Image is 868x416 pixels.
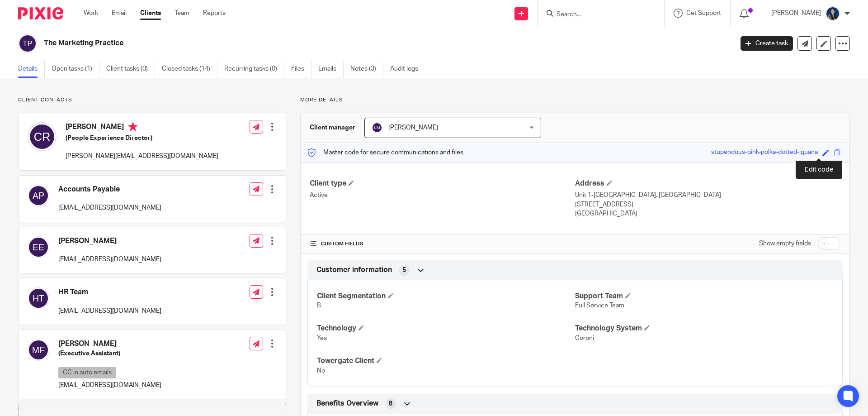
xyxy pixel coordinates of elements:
h2: The Marketing Practice [44,38,590,48]
p: [PERSON_NAME][EMAIL_ADDRESS][DOMAIN_NAME] [66,152,218,161]
a: Closed tasks (14) [162,60,217,78]
h4: [PERSON_NAME] [58,236,161,246]
a: Emails [318,60,344,78]
input: Search [556,11,637,19]
img: svg%3E [18,34,37,53]
h4: CUSTOM FIELDS [310,240,575,248]
i: Primary [128,122,137,131]
p: [GEOGRAPHIC_DATA] [575,209,840,218]
a: Work [84,9,98,18]
h4: Address [575,179,840,188]
a: Client tasks (0) [106,60,155,78]
a: Files [291,60,311,78]
img: Pixie [18,7,63,19]
span: Customer information [316,265,392,275]
p: [EMAIL_ADDRESS][DOMAIN_NAME] [58,203,161,212]
p: [STREET_ADDRESS] [575,200,840,209]
h4: [PERSON_NAME] [66,122,218,134]
img: svg%3E [372,122,382,133]
h4: [PERSON_NAME] [58,339,161,349]
a: Team [175,9,189,18]
img: svg%3E [28,185,49,206]
a: Create task [741,36,793,51]
h4: Accounts Payable [58,185,161,194]
span: Coroni [575,335,594,341]
label: Show empty fields [759,239,811,248]
img: svg%3E [28,287,49,309]
h4: Technology [317,324,575,333]
a: Details [18,60,45,78]
h5: (Executive Assistant) [58,349,161,358]
p: [EMAIL_ADDRESS][DOMAIN_NAME] [58,255,161,264]
a: Reports [203,9,226,18]
h5: (People Experience Director) [66,134,218,143]
img: svg%3E [28,236,49,258]
span: B [317,302,321,309]
p: [PERSON_NAME] [771,9,821,18]
a: Email [112,9,127,18]
h4: Client type [310,179,575,188]
p: Active [310,191,575,200]
img: eeb93efe-c884-43eb-8d47-60e5532f21cb.jpg [826,6,840,21]
h4: Technology System [575,324,833,333]
p: [EMAIL_ADDRESS][DOMAIN_NAME] [58,381,161,390]
span: 8 [389,399,392,408]
p: Client contacts [18,96,286,104]
img: svg%3E [28,339,49,361]
p: [EMAIL_ADDRESS][DOMAIN_NAME] [58,306,161,316]
span: Full Service Team [575,302,624,309]
p: CC in auto emails [58,367,116,378]
span: Get Support [686,10,721,16]
a: Notes (3) [350,60,383,78]
h4: Client Segmentation [317,292,575,301]
a: Recurring tasks (0) [224,60,284,78]
h4: Towergate Client [317,356,575,366]
h3: Client manager [310,123,355,132]
a: Clients [140,9,161,18]
span: [PERSON_NAME] [388,124,438,131]
div: stupendous-pink-polka-dotted-iguana [711,148,818,158]
span: Benefits Overview [316,399,378,408]
span: No [317,368,325,374]
h4: HR Team [58,287,161,297]
span: 5 [402,266,406,275]
span: Yes [317,335,327,341]
p: More details [300,96,850,104]
a: Audit logs [390,60,425,78]
p: Unit 1-[GEOGRAPHIC_DATA], [GEOGRAPHIC_DATA] [575,191,840,200]
h4: Support Team [575,292,833,301]
a: Open tasks (1) [52,60,99,78]
p: Master code for secure communications and files [307,148,463,157]
img: svg%3E [28,122,57,151]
